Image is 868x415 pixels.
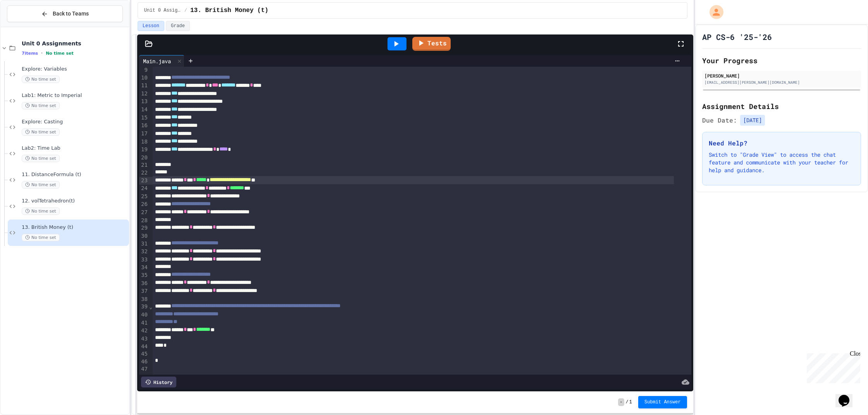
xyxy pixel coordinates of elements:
[22,128,60,136] span: No time set
[22,102,60,109] span: No time set
[3,3,53,49] div: Chat with us now!Close
[149,304,153,310] span: Fold line
[139,311,149,319] div: 40
[190,6,269,15] span: 13. British Money (t)
[22,224,127,231] span: 13. British Money (t)
[139,193,149,201] div: 25
[53,10,89,18] span: Back to Teams
[740,115,765,126] span: [DATE]
[139,90,149,98] div: 12
[22,171,127,178] span: 11. DistanceFormula (t)
[626,399,629,405] span: /
[184,7,187,14] span: /
[702,116,737,125] span: Due Date:
[22,66,127,73] span: Explore: Variables
[139,146,149,154] div: 19
[704,72,859,79] div: [PERSON_NAME]
[139,185,149,193] div: 24
[702,101,861,112] h2: Assignment Details
[139,264,149,271] div: 34
[139,138,149,146] div: 18
[139,209,149,217] div: 27
[139,303,149,311] div: 39
[139,240,149,248] div: 31
[139,280,149,288] div: 36
[835,384,860,407] iframe: chat widget
[709,151,854,174] p: Switch to "Grade View" to access the chat feature and communicate with your teacher for help and ...
[804,350,860,383] iframe: chat widget
[139,82,149,90] div: 11
[139,161,149,169] div: 21
[139,296,149,303] div: 38
[139,224,149,232] div: 29
[139,232,149,240] div: 30
[139,98,149,106] div: 13
[139,106,149,114] div: 14
[139,201,149,209] div: 26
[629,399,632,405] span: 1
[22,51,38,56] span: 7 items
[139,66,149,74] div: 9
[22,155,60,162] span: No time set
[139,248,149,256] div: 32
[702,31,772,42] h1: AP CS-6 '25-'26
[618,398,624,406] span: -
[139,271,149,280] div: 35
[7,5,123,22] button: Back to Teams
[139,57,175,65] div: Main.java
[701,3,725,21] div: My Account
[41,50,43,56] span: •
[139,319,149,327] div: 41
[139,217,149,225] div: 28
[139,114,149,122] div: 15
[22,198,127,204] span: 12. volTetrahedron(t)
[22,181,60,188] span: No time set
[22,76,60,83] span: No time set
[22,234,60,241] span: No time set
[139,154,149,162] div: 20
[704,80,859,85] div: [EMAIL_ADDRESS][PERSON_NAME][DOMAIN_NAME]
[139,169,149,177] div: 22
[22,92,127,99] span: Lab1: Metric to Imperial
[139,335,149,343] div: 43
[141,377,176,387] div: History
[139,343,149,351] div: 44
[138,21,164,31] button: Lesson
[22,119,127,125] span: Explore: Casting
[139,365,149,373] div: 47
[139,74,149,82] div: 10
[46,51,74,56] span: No time set
[638,396,687,408] button: Submit Answer
[709,138,854,148] h3: Need Help?
[22,207,60,215] span: No time set
[139,130,149,138] div: 17
[139,177,149,185] div: 23
[412,37,451,51] a: Tests
[139,287,149,296] div: 37
[166,21,190,31] button: Grade
[22,40,127,47] span: Unit 0 Assignments
[22,145,127,152] span: Lab2: Time Lab
[139,256,149,264] div: 33
[144,7,181,14] span: Unit 0 Assignments
[139,350,149,358] div: 45
[702,55,861,66] h2: Your Progress
[139,327,149,335] div: 42
[139,55,184,67] div: Main.java
[644,399,681,405] span: Submit Answer
[139,358,149,366] div: 46
[139,122,149,130] div: 16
